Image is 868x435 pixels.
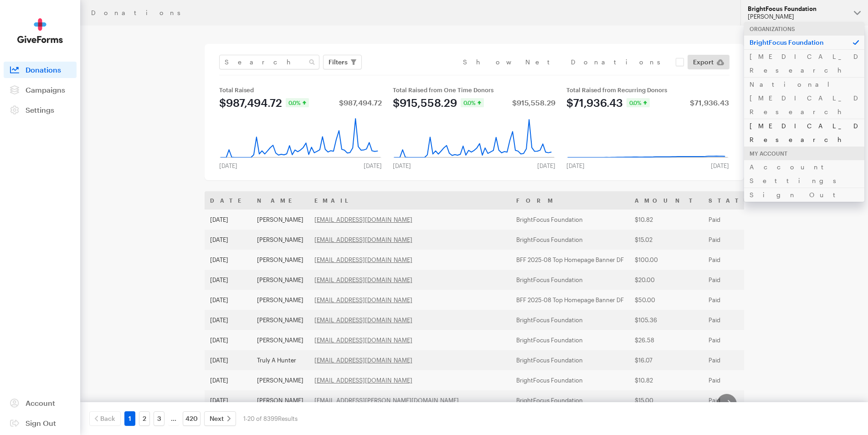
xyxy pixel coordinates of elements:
[314,296,412,304] a: [EMAIL_ADDRESS][DOMAIN_NAME]
[252,370,309,390] td: [PERSON_NAME]
[744,188,864,202] a: Sign Out
[511,330,629,350] td: BrightFocus Foundation
[26,398,55,407] span: Account
[629,210,703,230] td: $10.82
[252,210,309,230] td: [PERSON_NAME]
[703,191,770,210] th: Status
[183,411,200,426] a: 420
[252,270,309,290] td: [PERSON_NAME]
[205,230,252,250] td: [DATE]
[154,411,164,426] a: 3
[205,290,252,310] td: [DATE]
[561,162,590,169] div: [DATE]
[566,86,729,94] div: Total Raised from Recurring Donors
[314,256,412,263] a: [EMAIL_ADDRESS][DOMAIN_NAME]
[219,86,382,94] div: Total Raised
[744,77,864,119] a: National [MEDICAL_DATA] Research
[309,191,511,210] th: Email
[690,99,729,106] div: $71,936.43
[744,22,864,36] div: Organizations
[214,162,243,169] div: [DATE]
[205,210,252,230] td: [DATE]
[252,390,309,410] td: [PERSON_NAME]
[512,99,555,106] div: $915,558.29
[205,270,252,290] td: [DATE]
[705,162,734,169] div: [DATE]
[219,55,319,69] input: Search Name & Email
[4,415,77,431] a: Sign Out
[703,250,770,270] td: Paid
[629,270,703,290] td: $20.00
[26,65,61,74] span: Donations
[314,276,412,283] a: [EMAIL_ADDRESS][DOMAIN_NAME]
[204,411,236,426] a: Next
[26,419,56,427] span: Sign Out
[688,55,729,69] a: Export
[748,5,847,13] div: BrightFocus Foundation
[511,191,629,210] th: Form
[26,105,54,114] span: Settings
[744,35,864,49] p: BrightFocus Foundation
[286,98,309,107] div: 0.0%
[629,350,703,370] td: $16.07
[703,230,770,250] td: Paid
[744,147,864,160] div: My Account
[4,395,77,411] a: Account
[511,390,629,410] td: BrightFocus Foundation
[252,350,309,370] td: Truly A Hunter
[393,86,555,94] div: Total Raised from One Time Donors
[314,377,412,384] a: [EMAIL_ADDRESS][DOMAIN_NAME]
[314,216,412,223] a: [EMAIL_ADDRESS][DOMAIN_NAME]
[629,370,703,390] td: $10.82
[252,310,309,330] td: [PERSON_NAME]
[511,350,629,370] td: BrightFocus Foundation
[314,316,412,324] a: [EMAIL_ADDRESS][DOMAIN_NAME]
[703,290,770,310] td: Paid
[4,82,77,98] a: Campaigns
[205,310,252,330] td: [DATE]
[629,290,703,310] td: $50.00
[511,230,629,250] td: BrightFocus Foundation
[17,18,63,43] img: GiveForms
[511,370,629,390] td: BrightFocus Foundation
[627,98,650,107] div: 0.0%
[219,97,282,108] div: $987,494.72
[314,336,412,344] a: [EMAIL_ADDRESS][DOMAIN_NAME]
[511,250,629,270] td: BFF 2025-08 Top Homepage Banner DF
[26,85,65,94] span: Campaigns
[387,162,416,169] div: [DATE]
[511,290,629,310] td: BFF 2025-08 Top Homepage Banner DF
[314,397,459,404] a: [EMAIL_ADDRESS][PERSON_NAME][DOMAIN_NAME]
[532,162,561,169] div: [DATE]
[4,62,77,78] a: Donations
[278,415,298,422] span: Results
[744,119,864,147] a: [MEDICAL_DATA] Research
[629,330,703,350] td: $26.58
[629,390,703,410] td: $15.00
[205,250,252,270] td: [DATE]
[252,191,309,210] th: Name
[629,310,703,330] td: $105.36
[205,350,252,370] td: [DATE]
[629,250,703,270] td: $100.00
[210,413,224,424] span: Next
[358,162,387,169] div: [DATE]
[205,330,252,350] td: [DATE]
[703,310,770,330] td: Paid
[744,160,864,188] a: Account Settings
[252,230,309,250] td: [PERSON_NAME]
[703,330,770,350] td: Paid
[339,99,382,106] div: $987,494.72
[748,13,847,21] div: [PERSON_NAME]
[252,330,309,350] td: [PERSON_NAME]
[511,270,629,290] td: BrightFocus Foundation
[629,230,703,250] td: $15.02
[703,210,770,230] td: Paid
[205,191,252,210] th: Date
[511,310,629,330] td: BrightFocus Foundation
[629,191,703,210] th: Amount
[139,411,150,426] a: 2
[252,290,309,310] td: [PERSON_NAME]
[4,102,77,118] a: Settings
[703,370,770,390] td: Paid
